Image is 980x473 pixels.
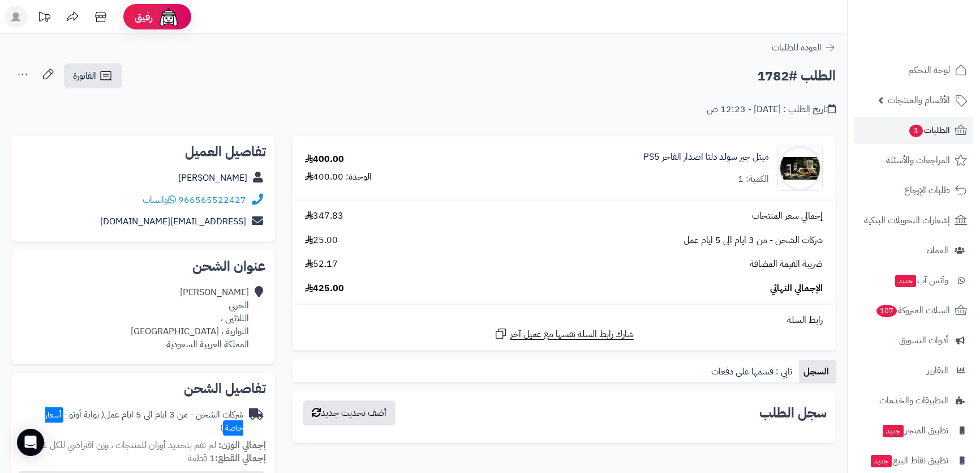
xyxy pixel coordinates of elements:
img: 1756312966-gpxkkddxkaae9bx-1718099584462-90x90.jpg [778,146,822,191]
span: أدوات التسويق [899,333,948,348]
span: 1 [909,125,923,137]
h3: سجل الطلب [759,406,827,420]
span: تطبيق المتجر [882,423,948,438]
div: الكمية: 1 [738,173,769,186]
span: رفيق [135,10,153,24]
span: 347.83 [305,210,343,223]
a: العودة للطلبات [772,41,836,54]
a: العملاء [854,237,973,264]
a: لوحة التحكم [854,57,973,84]
h2: عنوان الشحن [20,259,266,273]
strong: إجمالي القطع: [215,451,266,465]
a: تابي : قسمها على دفعات [707,360,799,383]
a: السلات المتروكة107 [854,297,973,324]
span: إشعارات التحويلات البنكية [864,212,950,228]
img: logo-2.png [903,8,969,32]
h2: تفاصيل الشحن [20,382,266,395]
a: إشعارات التحويلات البنكية [854,207,973,234]
a: [PERSON_NAME] [178,171,247,185]
a: الطلبات1 [854,117,973,144]
span: المراجعات والأسئلة [886,152,950,168]
a: تطبيق المتجرجديد [854,417,973,444]
div: 400.00 [305,153,344,166]
h2: الطلب #1782 [757,65,836,88]
a: ميتل جير سولد دلتا اصدار الفاخر PS5 [643,151,769,164]
a: أدوات التسويق [854,327,973,354]
span: جديد [883,425,904,437]
span: الإجمالي النهائي [770,282,823,295]
a: طلبات الإرجاع [854,177,973,204]
span: 107 [876,305,897,317]
div: [PERSON_NAME] الحربي الثلاثين ، النوارية ، [GEOGRAPHIC_DATA] المملكة العربية السعودية [131,286,249,351]
a: المراجعات والأسئلة [854,147,973,174]
span: السلات المتروكة [875,302,950,318]
span: العودة للطلبات [772,41,822,54]
span: ضريبة القيمة المضافة [750,258,823,271]
a: شارك رابط السلة نفسها مع عميل آخر [494,327,634,341]
span: التقارير [927,363,948,378]
a: [EMAIL_ADDRESS][DOMAIN_NAME] [100,215,246,228]
span: 52.17 [305,258,338,271]
a: السجل [799,360,836,383]
span: شارك رابط السلة نفسها مع عميل آخر [510,328,634,341]
div: Open Intercom Messenger [17,429,44,456]
a: وآتس آبجديد [854,267,973,294]
span: الأقسام والمنتجات [888,92,950,108]
span: جديد [871,455,892,467]
span: شركات الشحن - من 3 ايام الى 5 ايام عمل [684,234,823,247]
span: 25.00 [305,234,338,247]
h2: تفاصيل العميل [20,145,266,159]
strong: إجمالي الوزن: [218,438,266,452]
span: التطبيقات والخدمات [879,393,948,408]
span: لوحة التحكم [908,62,950,78]
span: 425.00 [305,282,344,295]
span: جديد [895,275,916,287]
div: تاريخ الطلب : [DATE] - 12:23 ص [707,103,836,116]
button: أضف تحديث جديد [303,400,396,425]
div: الوحدة: 400.00 [305,171,372,184]
a: واتساب [143,193,176,207]
img: ai-face.png [157,6,180,28]
span: الطلبات [908,122,950,138]
div: رابط السلة [296,314,831,327]
span: الفاتورة [73,69,96,83]
span: لم تقم بتحديد أوزان للمنتجات ، وزن افتراضي للكل 1 كجم [25,438,216,452]
a: الفاتورة [64,63,122,88]
small: 1 قطعة [188,451,266,465]
span: طلبات الإرجاع [904,182,950,198]
span: تطبيق نقاط البيع [870,453,948,468]
span: وآتس آب [894,272,948,288]
a: 966565522427 [178,193,246,207]
span: العملاء [926,242,948,258]
span: إجمالي سعر المنتجات [752,210,823,223]
div: شركات الشحن - من 3 ايام الى 5 ايام عمل [20,408,243,434]
a: التطبيقات والخدمات [854,387,973,414]
a: تحديثات المنصة [30,6,58,31]
a: التقارير [854,357,973,384]
span: ( بوابة أوتو - ) [45,408,243,434]
span: أسعار خاصة [45,407,243,436]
